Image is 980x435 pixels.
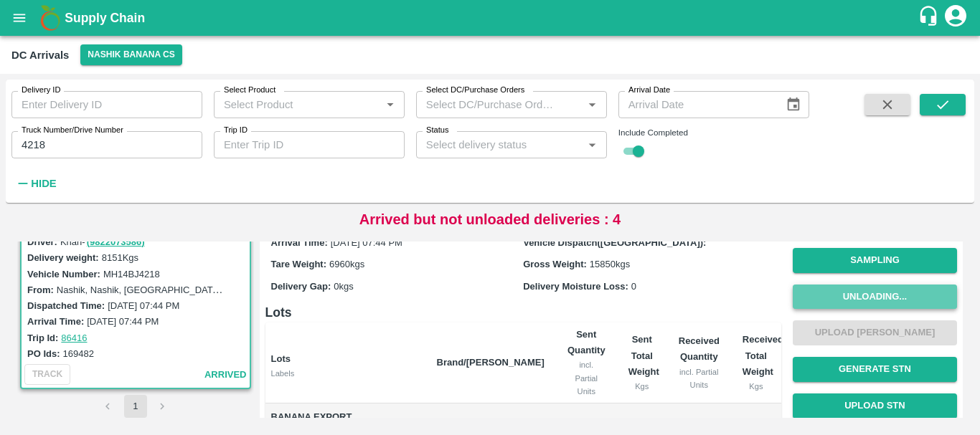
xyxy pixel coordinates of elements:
[63,348,94,359] label: 169482
[22,85,60,96] label: Delivery ID
[57,284,425,295] label: Nashik, Nashik, [GEOGRAPHIC_DATA], [GEOGRAPHIC_DATA], [GEOGRAPHIC_DATA]
[631,281,636,292] span: 0
[218,95,377,114] input: Select Product
[204,367,247,383] span: arrived
[27,285,54,295] label: From:
[426,125,449,136] label: Status
[60,236,146,247] span: Khan -
[27,316,84,327] label: Arrival Time:
[780,91,807,118] button: Choose date
[567,358,606,398] div: incl. Partial Units
[679,365,720,392] div: incl. Partial Units
[420,95,560,114] input: Select DC/Purchase Orders
[359,209,621,230] p: Arrived but not unloaded deliveries : 4
[27,269,100,279] label: Vehicle Number:
[3,1,36,34] button: open drawer
[224,85,275,96] label: Select Product
[103,269,160,279] label: MH14BJ4218
[31,178,56,189] strong: Hide
[420,135,579,154] input: Select delivery status
[426,85,524,96] label: Select DC/Purchase Orders
[331,237,402,248] span: [DATE] 07:44 PM
[11,171,60,196] button: Hide
[36,4,65,32] img: logo
[265,302,781,322] h6: Lots
[27,300,105,311] label: Dispatched Time:
[793,357,957,382] button: Generate STN
[87,236,145,247] a: (9822073586)
[590,259,630,269] span: 15850 kgs
[271,259,327,269] label: Tare Weight:
[65,11,145,25] b: Supply Chain
[11,91,202,118] input: Enter Delivery ID
[124,395,147,418] button: page 1
[628,334,659,377] b: Sent Total Weight
[793,393,957,419] button: Upload STN
[334,281,353,292] span: 0 kgs
[27,252,99,263] label: Delivery weight:
[22,125,123,136] label: Truck Number/Drive Number
[108,300,179,311] label: [DATE] 07:44 PM
[679,335,720,362] b: Received Quantity
[271,353,291,364] b: Lots
[27,333,58,343] label: Trip Id:
[743,380,770,393] div: Kgs
[523,281,628,292] label: Delivery Moisture Loss:
[27,348,60,359] label: PO Ids:
[271,237,328,248] label: Arrival Time:
[27,236,57,247] label: Driver:
[567,329,606,355] b: Sent Quantity
[65,8,918,28] a: Supply Chain
[628,380,656,393] div: Kgs
[437,357,545,368] b: Brand/[PERSON_NAME]
[102,252,138,263] label: 8151 Kgs
[793,248,957,273] button: Sampling
[918,5,943,31] div: customer-support
[583,135,601,154] button: Open
[271,409,425,426] span: Banana Export
[523,259,587,269] label: Gross Weight:
[11,46,69,64] div: DC Arrivals
[11,131,202,158] input: Enter Truck Number/Drive Number
[583,95,601,114] button: Open
[87,316,159,327] label: [DATE] 07:44 PM
[329,259,364,269] span: 6960 kgs
[793,285,957,310] button: Unloading...
[271,281,331,292] label: Delivery Gap:
[628,85,670,96] label: Arrival Date
[95,395,176,418] nav: pagination navigation
[943,3,969,33] div: account of current user
[224,125,248,136] label: Trip ID
[80,44,182,65] button: Select DC
[743,334,783,377] b: Received Total Weight
[271,367,425,380] div: Labels
[381,95,400,114] button: Open
[214,131,405,158] input: Enter Trip ID
[618,91,775,118] input: Arrival Date
[618,126,809,139] div: Include Completed
[523,237,706,248] label: Vehicle Dispatch([GEOGRAPHIC_DATA]):
[61,333,87,343] a: 86416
